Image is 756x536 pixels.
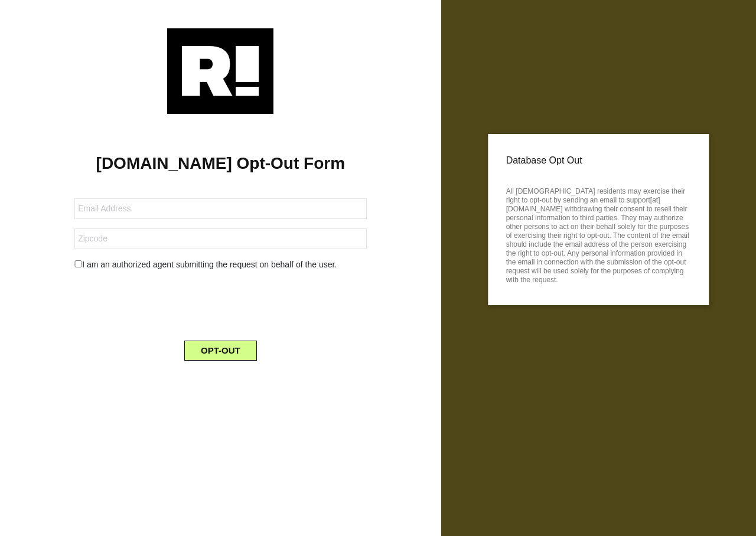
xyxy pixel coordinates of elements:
[74,198,366,219] input: Email Address
[74,228,366,249] input: Zipcode
[66,259,375,271] div: I am an authorized agent submitting the request on behalf of the user.
[131,280,310,326] iframe: reCAPTCHA
[506,152,691,169] p: Database Opt Out
[18,153,423,174] h1: [DOMAIN_NAME] Opt-Out Form
[184,341,257,361] button: OPT-OUT
[167,28,273,114] img: Retention.com
[506,184,691,285] p: All [DEMOGRAPHIC_DATA] residents may exercise their right to opt-out by sending an email to suppo...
